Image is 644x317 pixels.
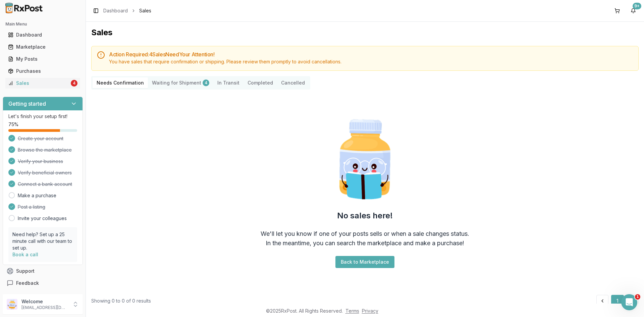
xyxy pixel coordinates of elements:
[91,27,639,38] h1: Sales
[5,65,80,77] a: Purchases
[18,158,63,165] span: Verify your business
[8,32,77,38] div: Dashboard
[93,77,148,88] button: Needs Confirmation
[5,21,80,27] h2: Main Menu
[3,30,83,40] button: Dashboard
[5,41,80,53] a: Marketplace
[633,3,641,9] div: 9+
[3,277,83,289] button: Feedback
[8,44,77,50] div: Marketplace
[322,116,408,202] img: Smart Pill Bottle
[109,58,633,65] div: You have sales that require confirmation or shipping. Please review them promptly to avoid cancel...
[362,308,378,314] a: Privacy
[21,298,68,305] p: Welcome
[635,294,640,300] span: 1
[103,7,151,14] nav: breadcrumb
[5,77,80,89] a: Sales4
[628,5,639,16] button: 9+
[213,77,244,88] button: In Transit
[266,239,464,248] div: In the meantime, you can search the marketplace and make a purchase!
[3,265,83,277] button: Support
[3,3,46,13] img: RxPost Logo
[345,308,359,314] a: Terms
[5,53,80,65] a: My Posts
[8,100,46,108] h3: Getting started
[103,7,128,14] a: Dashboard
[18,215,67,222] a: Invite your colleagues
[203,80,209,86] div: 4
[139,7,151,14] span: Sales
[3,78,83,89] button: Sales4
[3,42,83,52] button: Marketplace
[8,68,77,74] div: Purchases
[18,147,72,153] span: Browse the marketplace
[621,294,637,310] iframe: Intercom live chat
[18,181,72,188] span: Connect a bank account
[7,299,17,310] img: User avatar
[8,113,77,120] p: Let's finish your setup first!
[244,77,277,88] button: Completed
[277,77,309,88] button: Cancelled
[3,66,83,76] button: Purchases
[18,135,63,142] span: Create your account
[16,280,39,286] span: Feedback
[5,29,80,41] a: Dashboard
[611,295,624,307] button: 1
[8,80,69,87] div: Sales
[18,192,56,199] a: Make a purchase
[109,52,633,57] h5: Action Required: 4 Sale s Need Your Attention!
[18,204,45,210] span: Post a listing
[261,229,469,239] div: We'll let you know if one of your posts sells or when a sale changes status.
[148,77,213,88] button: Waiting for Shipment
[12,252,38,257] a: Book a call
[18,169,72,176] span: Verify beneficial owners
[8,121,18,128] span: 75 %
[71,80,77,87] div: 4
[3,54,83,64] button: My Posts
[8,56,77,62] div: My Posts
[335,256,394,268] button: Back to Marketplace
[21,305,68,310] p: [EMAIL_ADDRESS][DOMAIN_NAME]
[12,231,73,251] p: Need help? Set up a 25 minute call with our team to set up.
[91,298,151,304] div: Showing 0 to 0 of 0 results
[337,210,393,221] h2: No sales here!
